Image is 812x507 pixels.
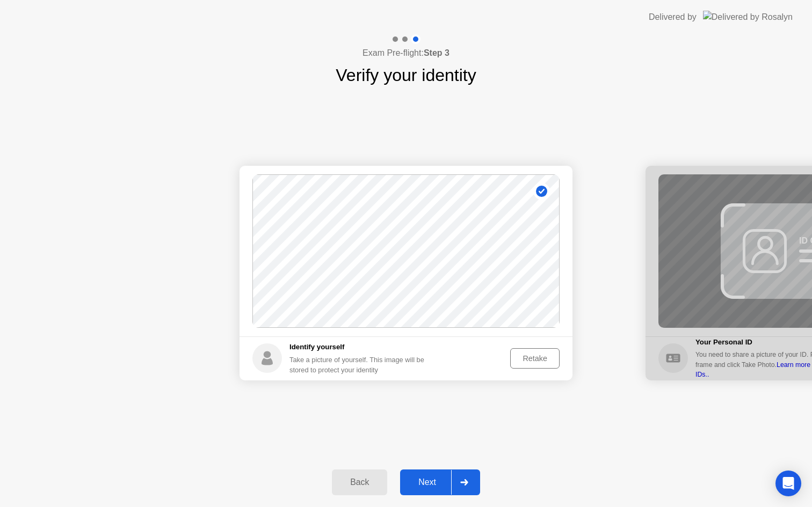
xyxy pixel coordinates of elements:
h1: Verify your identity [336,62,476,88]
button: Next [400,469,480,495]
div: Open Intercom Messenger [775,471,801,496]
button: Retake [510,348,560,369]
img: Delivered by Rosalyn [703,11,793,23]
button: Back [332,469,387,495]
h5: Identify yourself [289,342,433,352]
h4: Exam Pre-flight: [363,47,450,60]
div: Retake [514,354,556,363]
div: Take a picture of yourself. This image will be stored to protect your identity [289,355,433,375]
div: Next [403,477,451,487]
div: Delivered by [649,11,697,24]
b: Step 3 [424,48,450,57]
div: Back [335,477,384,487]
